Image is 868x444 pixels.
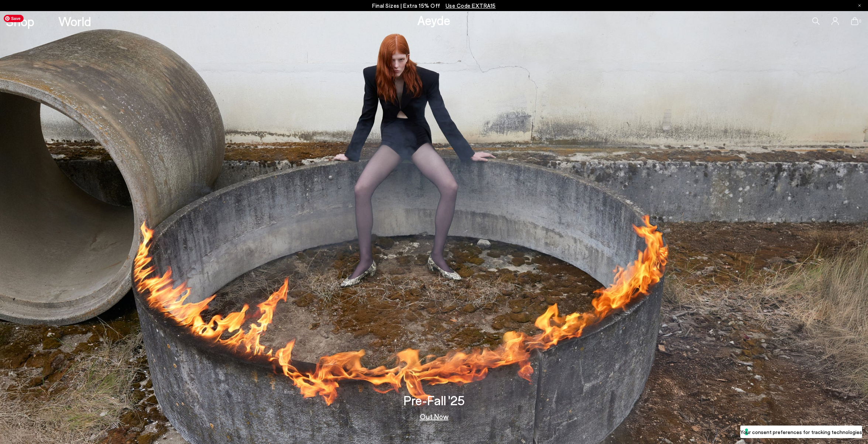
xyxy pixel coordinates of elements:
[740,426,862,438] button: Your consent preferences for tracking technologies
[417,12,450,28] a: Aeyde
[6,15,34,28] a: Shop
[851,17,858,25] a: 0
[740,428,862,436] label: Your consent preferences for tracking technologies
[446,2,496,9] span: Navigate to /collections/ss25-final-sizes
[858,19,862,23] span: 0
[58,15,91,28] a: World
[4,15,24,22] span: Save
[372,1,496,10] p: Final Sizes | Extra 15% Off
[420,413,449,420] a: Out Now
[404,394,465,407] h3: Pre-Fall '25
